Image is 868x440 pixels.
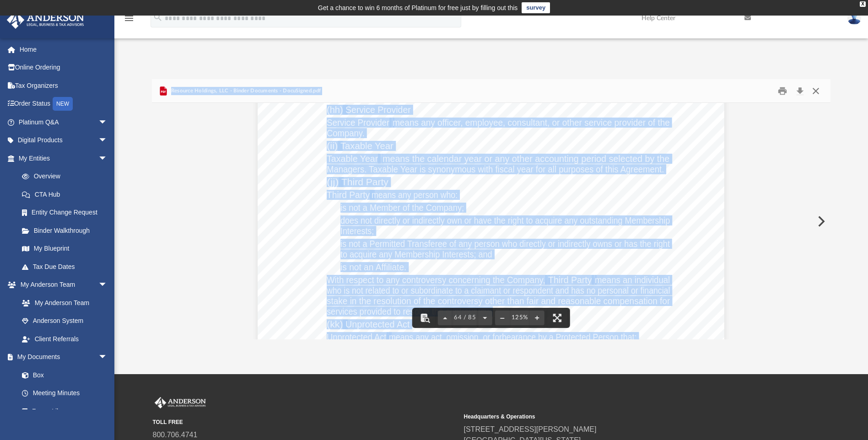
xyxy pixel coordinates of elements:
[393,118,670,127] span: means any officer, employee, consultant, or other service provider of the
[124,17,135,24] a: menu
[327,307,491,316] span: services provided to resolve the controversy.
[810,209,830,234] button: Next File
[13,402,112,420] a: Forms Library
[6,276,117,294] a: My Anderson Teamarrow_drop_down
[860,1,866,7] div: close
[341,177,388,187] span: Third Party
[327,286,670,295] span: who is not related to or subordinate to a claimant or respondent and has no personal or financial
[13,312,117,330] a: Anderson System
[4,11,87,29] img: Anderson Advisors Platinum Portal
[153,431,198,439] a: 800.706.4741
[464,413,769,421] small: Headquarters & Operations
[327,165,664,174] span: Managers. Taxable Year is synonymous with fiscal year for all purposes of this Agreement.
[169,87,321,95] span: Resource Holdings, LLC - Binder Documents - DocuSigned.pdf
[13,384,117,402] a: Meeting Minutes
[327,129,365,138] span: Company.
[453,315,478,321] span: 64 / 85
[153,12,163,22] i: search
[6,59,121,77] a: Online Ordering
[327,154,378,163] span: Taxable Year
[327,118,389,127] span: Service Provider
[6,149,121,167] a: My Entitiesarrow_drop_down
[389,333,636,342] span: means any act, omission, or forbearance by a Protected Person that:
[340,141,394,150] span: Taxable Year
[383,154,669,163] span: means the calendar year or any other accounting period selected by the
[327,190,370,199] span: Third Party
[327,320,343,329] span: (kk)
[327,177,339,187] span: (jj)
[438,308,453,328] button: Previous page
[98,276,117,295] span: arrow_drop_down
[98,348,117,367] span: arrow_drop_down
[340,239,670,248] span: is not a Permitted Transferee of any person who directly or indirectly owns or has the right
[548,275,592,284] span: Third Party
[340,203,464,212] span: is not a Member of the Company;
[13,185,121,204] a: CTA Hub
[478,308,492,328] button: Next page
[595,275,670,284] span: means an individual
[13,204,121,222] a: Entity Change Request
[152,79,830,339] div: Preview
[124,13,135,24] i: menu
[13,294,112,312] a: My Anderson Team
[13,258,121,276] a: Tax Due Dates
[340,226,374,236] span: Interests;
[345,105,411,114] span: Service Provider
[327,333,386,342] span: Unprotected Act
[318,2,518,13] div: Get a chance to win 6 months of Platinum for free just by filling out this
[453,308,478,328] button: 64 / 85
[6,113,121,131] a: Platinum Q&Aarrow_drop_down
[847,11,861,25] img: User Pic
[530,308,545,328] button: Zoom in
[13,240,117,258] a: My Blueprint
[13,167,121,186] a: Overview
[327,275,545,284] span: With respect to any controversy concerning the Company,
[547,308,567,328] button: Enter fullscreen
[372,190,458,199] span: means any person who:
[345,320,410,329] span: Unprotected Act
[464,425,597,433] a: [STREET_ADDRESS][PERSON_NAME]
[153,397,208,409] img: Anderson Advisors Platinum Portal
[13,330,117,348] a: Client Referrals
[6,95,121,113] a: Order StatusNEW
[340,216,670,225] span: does not directly or indirectly own or have the right to acquire any outstanding Membership
[98,131,117,150] span: arrow_drop_down
[510,315,530,321] div: Current zoom level
[340,263,406,272] span: is not an Affiliate.
[152,103,830,339] div: Document Viewer
[6,131,121,150] a: Digital Productsarrow_drop_down
[98,113,117,132] span: arrow_drop_down
[808,84,824,98] button: Close
[792,84,808,98] button: Download
[327,296,670,306] span: stake in the resolution of the controversy other than fair and reasonable compensation for
[340,250,492,259] span: to acquire any Membership Interests; and
[6,40,121,59] a: Home
[98,149,117,168] span: arrow_drop_down
[6,348,117,366] a: My Documentsarrow_drop_down
[53,97,73,111] div: NEW
[415,308,435,328] button: Toggle findbar
[327,141,338,150] span: (ii)
[153,418,458,426] small: TOLL FREE
[152,103,830,339] div: File preview
[6,76,121,95] a: Tax Organizers
[522,2,550,13] a: survey
[495,308,510,328] button: Zoom out
[773,84,792,98] button: Print
[13,221,121,240] a: Binder Walkthrough
[13,366,112,384] a: Box
[327,105,343,114] span: (hh)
